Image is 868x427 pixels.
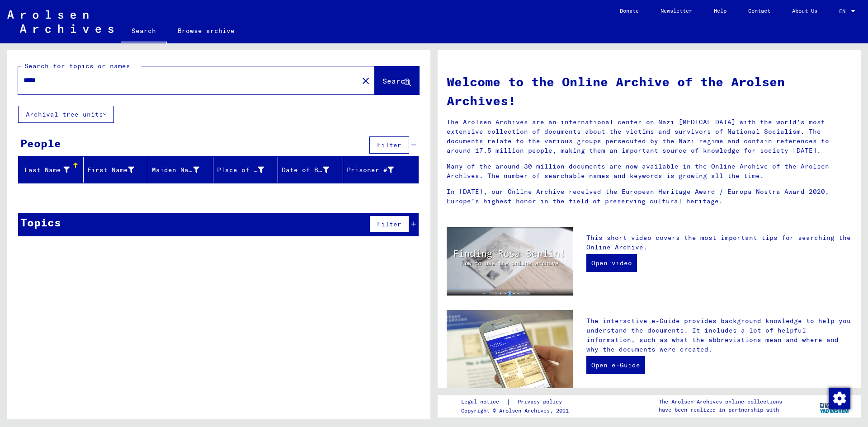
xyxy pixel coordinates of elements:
div: | [461,397,573,407]
mat-header-cell: Last Name [19,157,84,183]
mat-icon: close [360,75,371,86]
a: Open e-Guide [586,356,645,374]
div: Last Name [22,165,70,175]
img: eguide.jpg [447,310,573,394]
p: have been realized in partnership with [659,406,782,414]
div: People [20,135,61,151]
p: The Arolsen Archives online collections [659,398,782,406]
p: In [DATE], our Online Archive received the European Heritage Award / Europa Nostra Award 2020, Eu... [447,187,852,206]
img: video.jpg [447,227,573,296]
a: Legal notice [461,397,506,407]
div: Prisoner # [347,163,408,177]
p: The Arolsen Archives are an international center on Nazi [MEDICAL_DATA] with the world’s most ext... [447,117,852,155]
img: Change consent [829,388,850,409]
mat-header-cell: Maiden Name [148,157,213,183]
div: Prisoner # [347,165,394,175]
img: yv_logo.png [818,394,852,417]
button: Filter [369,136,409,154]
button: Clear [357,71,375,89]
a: Search [121,20,167,43]
img: Arolsen_neg.svg [7,10,113,33]
div: Place of Birth [217,163,278,177]
button: Archival tree units [18,106,114,123]
div: Maiden Name [152,165,199,175]
span: Filter [377,220,401,228]
a: Privacy policy [510,397,573,407]
mat-header-cell: Prisoner # [343,157,419,183]
p: This short video covers the most important tips for searching the Online Archive. [586,233,852,252]
div: Last Name [22,163,83,177]
span: Filter [377,141,401,149]
div: First Name [87,165,135,175]
div: Date of Birth [282,165,329,175]
div: Topics [20,214,61,230]
mat-header-cell: Date of Birth [278,157,343,183]
mat-header-cell: Place of Birth [213,157,278,183]
p: The interactive e-Guide provides background knowledge to help you understand the documents. It in... [586,316,852,354]
button: Search [375,66,419,94]
a: Open video [586,254,637,272]
div: Date of Birth [282,163,343,177]
mat-label: Search for topics or names [24,62,130,70]
span: EN [839,8,849,14]
div: Place of Birth [217,165,264,175]
h1: Welcome to the Online Archive of the Arolsen Archives! [447,72,852,110]
p: Copyright © Arolsen Archives, 2021 [461,407,573,415]
button: Filter [369,216,409,233]
div: Maiden Name [152,163,213,177]
span: Search [382,76,410,85]
mat-header-cell: First Name [84,157,149,183]
p: Many of the around 30 million documents are now available in the Online Archive of the Arolsen Ar... [447,162,852,181]
a: Browse archive [167,20,245,42]
div: First Name [87,163,148,177]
